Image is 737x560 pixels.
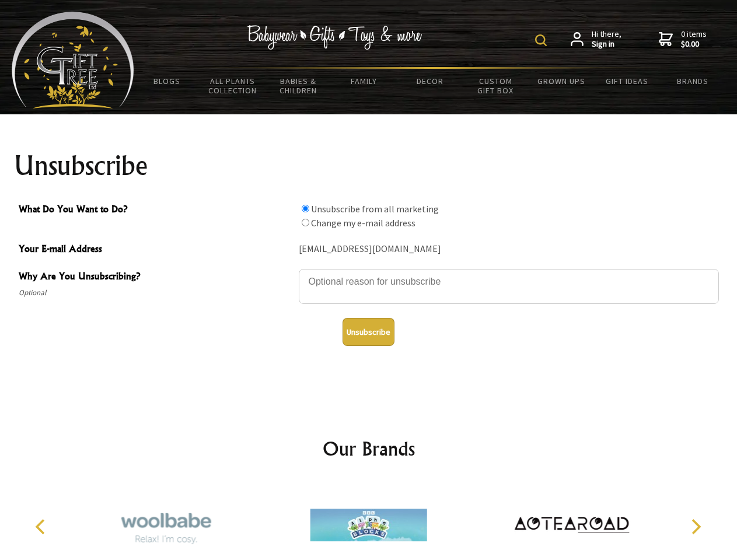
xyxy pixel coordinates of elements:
a: BLOGS [134,69,200,93]
label: Unsubscribe from all marketing [311,203,439,215]
a: Family [331,69,397,93]
strong: Sign in [592,39,621,50]
input: What Do You Want to Do? [302,205,309,212]
span: Hi there, [592,29,621,50]
img: Babyware - Gifts - Toys and more... [12,12,134,108]
h1: Unsubscribe [14,152,724,180]
a: Hi there,Sign in [571,29,621,50]
span: What Do You Want to Do? [19,202,293,219]
span: Why Are You Unsubscribing? [19,269,293,286]
button: Previous [29,514,55,540]
a: 0 items$0.00 [659,29,707,50]
img: product search [535,34,547,46]
a: All Plants Collection [200,69,266,103]
a: Decor [397,69,463,93]
label: Change my e-mail address [311,217,415,229]
img: Babywear - Gifts - Toys & more [247,25,422,50]
span: Optional [19,286,293,300]
textarea: Why Are You Unsubscribing? [299,269,719,304]
div: [EMAIL_ADDRESS][DOMAIN_NAME] [299,240,719,258]
span: 0 items [681,29,707,50]
h2: Our Brands [23,435,714,463]
a: Gift Ideas [594,69,660,93]
button: Unsubscribe [343,318,394,346]
input: What Do You Want to Do? [302,219,309,226]
a: Custom Gift Box [463,69,529,103]
strong: $0.00 [681,39,707,50]
a: Babies & Children [266,69,331,103]
a: Grown Ups [528,69,594,93]
span: Your E-mail Address [19,242,293,258]
a: Brands [660,69,726,93]
button: Next [683,514,708,540]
